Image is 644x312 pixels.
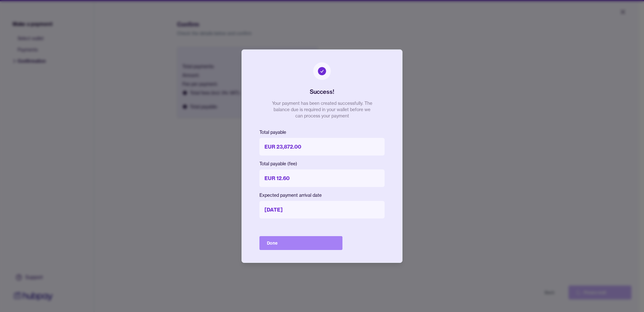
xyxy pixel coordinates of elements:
h2: Success! [310,88,334,96]
p: EUR 12.60 [259,169,385,187]
p: Expected payment arrival date [259,192,385,198]
p: Your payment has been created successfully. The balance due is required in your wallet before we ... [272,100,372,119]
p: Total payable (fee) [259,161,385,167]
p: [DATE] [259,201,385,218]
p: Total payable [259,129,385,135]
p: EUR 23,872.00 [259,138,385,156]
button: Done [259,236,342,250]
